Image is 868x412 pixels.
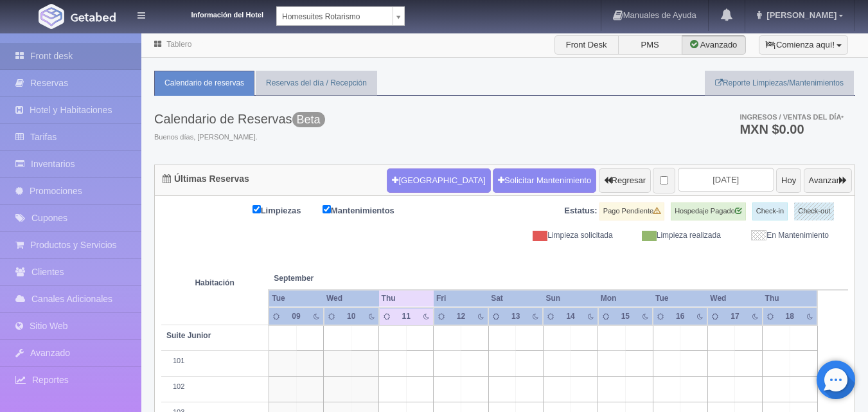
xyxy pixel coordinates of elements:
[323,202,414,217] label: Mantenimientos
[563,311,579,322] div: 14
[195,278,234,287] strong: Habitación
[782,311,798,322] div: 18
[672,311,688,322] div: 16
[671,202,746,220] label: Hospedaje Pagado
[434,290,488,307] th: Fri
[256,71,377,96] a: Reservas del día / Recepción
[564,205,597,217] label: Estatus:
[71,12,116,22] img: Getabed
[554,35,619,55] label: Front Desk
[740,123,844,136] h3: MXN $0.00
[154,71,254,96] a: Calendario de reservas
[276,6,405,26] a: Homesuites Rotarismo
[343,311,359,322] div: 10
[752,202,788,220] label: Check-in
[707,290,762,307] th: Wed
[398,311,414,322] div: 11
[794,202,834,220] label: Check-out
[727,311,743,322] div: 17
[776,168,801,193] button: Hoy
[387,168,490,193] button: [GEOGRAPHIC_DATA]
[488,290,543,307] th: Sat
[166,40,191,49] a: Tablero
[705,71,854,96] a: Reporte Limpiezas/Mantenimientos
[288,311,304,322] div: 09
[731,230,838,241] div: En Mantenimiento
[493,168,596,193] a: Solicitar Mantenimiento
[39,4,64,29] img: Getabed
[653,290,707,307] th: Tue
[379,290,434,307] th: Thu
[161,6,263,21] dt: Información del Hotel
[154,132,325,143] span: Buenos días, [PERSON_NAME].
[154,112,325,126] h3: Calendario de Reservas
[508,311,524,322] div: 13
[740,113,844,121] span: Ingresos / Ventas del día
[618,35,682,55] label: PMS
[282,7,387,26] span: Homesuites Rotarismo
[617,311,633,322] div: 15
[598,290,653,307] th: Mon
[515,230,623,241] div: Limpieza solicitada
[623,230,731,241] div: Limpieza realizada
[599,168,651,193] button: Regresar
[543,290,598,307] th: Sun
[453,311,469,322] div: 12
[763,290,817,307] th: Thu
[804,168,852,193] button: Avanzar
[682,35,746,55] label: Avanzado
[274,273,373,284] span: September
[599,202,664,220] label: Pago Pendiente
[163,174,249,184] h4: Últimas Reservas
[323,205,331,213] input: Mantenimientos
[252,205,261,213] input: Limpiezas
[166,382,263,392] div: 102
[763,10,837,20] span: [PERSON_NAME]
[292,112,325,127] span: Beta
[759,35,848,55] button: ¡Comienza aquí!
[166,331,211,340] b: Suite Junior
[166,356,263,366] div: 101
[324,290,379,307] th: Wed
[269,290,324,307] th: Tue
[252,202,321,217] label: Limpiezas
